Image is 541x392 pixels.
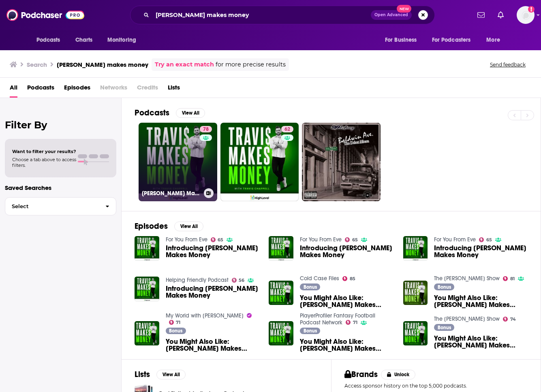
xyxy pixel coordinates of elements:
[174,222,203,231] button: View All
[130,6,435,24] div: Search podcasts, credits, & more...
[503,317,516,322] a: 74
[100,81,127,98] span: Networks
[5,184,116,192] p: Saved Searches
[168,81,180,98] a: Lists
[350,277,355,281] span: 85
[12,149,76,154] span: Want to filter your results?
[166,236,207,243] a: For You From Eve
[10,81,17,98] a: All
[166,285,259,299] span: Introducing [PERSON_NAME] Makes Money
[166,312,244,319] a: My World with Jeff Jarrett
[438,325,451,330] span: Bonus
[269,321,293,346] img: You Might Also Like: Travis Makes Money
[434,275,500,282] a: The Sarah Fraser Show
[403,281,428,305] img: You Might Also Like: Travis Makes Money
[135,108,169,118] h2: Podcasts
[403,236,428,261] img: Introducing Travis Makes Money
[152,9,371,21] input: Search podcasts, credits, & more...
[434,245,528,258] a: Introducing Travis Makes Money
[239,279,244,282] span: 56
[510,277,515,281] span: 81
[397,5,411,13] span: New
[5,197,116,215] button: Select
[27,81,54,98] a: Podcasts
[345,237,358,242] a: 65
[139,123,217,201] a: 78[PERSON_NAME] Makes Money
[300,275,339,282] a: Cold Case Files
[517,6,535,24] button: Show profile menu
[300,236,342,243] a: For You From Eve
[57,61,148,68] h3: [PERSON_NAME] makes money
[169,328,182,333] span: Bonus
[481,32,510,48] button: open menu
[166,277,229,283] a: Helping Friendly Podcast
[12,157,76,168] span: Choose a tab above to access filters.
[269,281,293,305] img: You Might Also Like: Travis Makes Money
[232,278,245,283] a: 56
[300,338,393,352] a: You Might Also Like: Travis Makes Money
[346,320,357,325] a: 71
[434,315,500,322] a: The Chris Plante Show
[385,34,417,46] span: For Business
[135,277,159,301] img: Introducing Travis Makes Money
[300,294,393,308] span: You Might Also Like: [PERSON_NAME] Makes Money
[479,237,492,242] a: 65
[352,238,358,242] span: 65
[434,236,476,243] a: For You From Eve
[403,321,428,346] a: You Might Also Like: Travis Makes Money
[432,34,471,46] span: For Podcasters
[135,321,159,346] img: You Might Also Like: Travis Makes Money
[486,238,492,242] span: 65
[216,60,286,69] span: for more precise results
[300,294,393,308] a: You Might Also Like: Travis Makes Money
[517,6,535,24] img: User Profile
[135,108,205,118] a: PodcastsView All
[166,245,259,258] span: Introducing [PERSON_NAME] Makes Money
[438,285,451,290] span: Bonus
[300,312,375,326] a: PlayerProfiler Fantasy Football Podcast Network
[107,34,136,46] span: Monitoring
[517,6,535,24] span: Logged in as megcassidy
[203,126,209,134] span: 78
[70,32,98,48] a: Charts
[304,285,317,290] span: Bonus
[269,236,293,261] img: Introducing Travis Makes Money
[142,190,201,197] h3: [PERSON_NAME] Makes Money
[6,7,84,23] img: Podchaser - Follow, Share and Rate Podcasts
[31,32,71,48] button: open menu
[503,276,515,281] a: 81
[5,119,116,131] h2: Filter By
[155,60,214,69] a: Try an exact match
[486,34,500,46] span: More
[281,126,293,132] a: 62
[474,8,488,22] a: Show notifications dropdown
[434,335,528,349] a: You Might Also Like: Travis Makes Money
[75,34,93,46] span: Charts
[218,238,223,242] span: 65
[353,321,357,324] span: 71
[434,245,528,258] span: Introducing [PERSON_NAME] Makes Money
[200,126,212,132] a: 78
[27,61,47,68] h3: Search
[211,237,224,242] a: 65
[64,81,90,98] a: Episodes
[169,320,181,325] a: 71
[374,13,408,17] span: Open Advanced
[156,370,186,379] button: View All
[434,294,528,308] a: You Might Also Like: Travis Makes Money
[510,317,516,321] span: 74
[166,285,259,299] a: Introducing Travis Makes Money
[5,204,99,209] span: Select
